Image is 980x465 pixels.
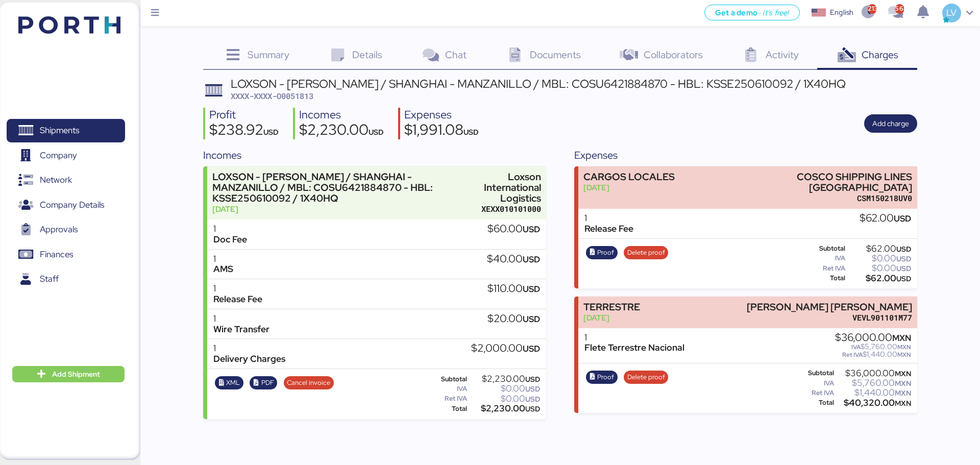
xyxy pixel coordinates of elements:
[477,172,541,204] div: Loxson International Logistics
[895,369,911,378] span: MXN
[583,182,675,193] div: [DATE]
[583,172,675,182] div: CARGOS LOCALES
[469,395,540,403] div: $0.00
[892,332,911,344] span: MXN
[369,127,384,137] span: USD
[52,368,100,380] span: Add Shipment
[584,213,633,224] div: 1
[801,275,845,282] div: Total
[213,343,285,354] div: 1
[597,247,614,258] span: Proof
[487,313,540,325] div: $20.00
[430,385,468,393] div: IVA
[7,193,125,216] a: Company Details
[226,377,240,388] span: XML
[263,127,279,137] span: USD
[299,123,384,140] div: $2,230.00
[213,283,262,294] div: 1
[747,302,912,312] div: [PERSON_NAME] [PERSON_NAME]
[627,247,665,258] span: Delete proof
[801,255,845,262] div: IVA
[835,351,911,358] div: $1,440.00
[203,148,546,163] div: Incomes
[851,343,861,351] span: IVA
[872,117,909,130] span: Add charge
[477,204,541,214] div: XEXX010101000
[801,389,835,397] div: Ret IVA
[525,375,540,384] span: USD
[287,377,330,388] span: Cancel invoice
[213,324,269,335] div: Wire Transfer
[747,312,912,323] div: VEVL901101M77
[896,264,911,273] span: USD
[40,247,73,262] span: Finances
[847,245,911,253] div: $62.00
[40,222,78,237] span: Approvals
[525,404,540,413] span: USD
[213,224,247,234] div: 1
[40,123,79,138] span: Shipments
[213,354,285,364] div: Delivery Charges
[523,283,540,295] span: USD
[584,342,684,353] div: Flete Terrestre Nacional
[836,399,911,407] div: $40,320.00
[835,332,911,344] div: $36,000.00
[284,376,334,389] button: Cancel invoice
[7,218,125,241] a: Approvals
[7,119,125,142] a: Shipments
[624,371,668,384] button: Delete proof
[12,366,125,382] button: Add Shipment
[209,123,279,140] div: $238.92
[583,302,640,312] div: TERRESTRE
[946,6,957,19] span: LV
[523,313,540,325] span: USD
[836,370,911,377] div: $36,000.00
[842,351,863,359] span: Ret IVA
[584,332,684,343] div: 1
[215,376,243,389] button: XML
[7,143,125,167] a: Company
[847,275,911,282] div: $62.00
[836,389,911,397] div: $1,440.00
[523,254,540,265] span: USD
[574,148,917,163] div: Expenses
[487,224,540,235] div: $60.00
[847,255,911,262] div: $0.00
[463,127,479,137] span: USD
[584,224,633,234] div: Release Fee
[597,372,614,383] span: Proof
[836,379,911,387] div: $5,760.00
[209,108,279,123] div: Profit
[40,148,77,163] span: Company
[864,114,917,133] button: Add charge
[862,48,898,61] span: Charges
[352,48,382,61] span: Details
[430,376,468,383] div: Subtotal
[586,371,618,384] button: Proof
[715,193,912,204] div: CSM150218UV0
[523,224,540,235] span: USD
[231,91,313,101] span: XXXX-XXXX-O0051813
[644,48,703,61] span: Collaborators
[469,385,540,393] div: $0.00
[897,351,911,359] span: MXN
[525,384,540,394] span: USD
[7,242,125,266] a: Finances
[525,395,540,404] span: USD
[299,108,384,123] div: Incomes
[801,399,835,406] div: Total
[895,388,911,398] span: MXN
[766,48,799,61] span: Activity
[213,294,262,305] div: Release Fee
[404,108,479,123] div: Expenses
[801,265,845,272] div: Ret IVA
[212,172,472,204] div: LOXSON - [PERSON_NAME] / SHANGHAI - MANZANILLO / MBL: COSU6421884870 - HBL: KSSE250610092 / 1X40HQ
[586,246,618,259] button: Proof
[7,168,125,192] a: Network
[897,343,911,351] span: MXN
[213,254,233,264] div: 1
[248,48,289,61] span: Summary
[896,244,911,254] span: USD
[231,78,846,89] div: LOXSON - [PERSON_NAME] / SHANGHAI - MANZANILLO / MBL: COSU6421884870 - HBL: KSSE250610092 / 1X40HQ
[487,254,540,265] div: $40.00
